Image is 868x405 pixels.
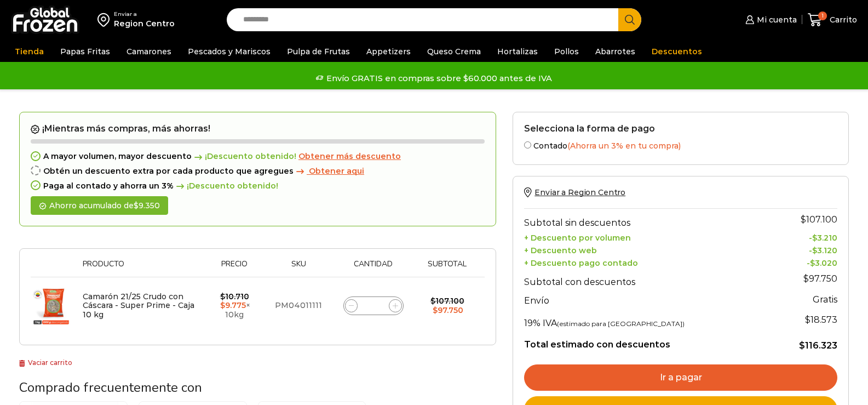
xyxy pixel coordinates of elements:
h2: ¡Mientras más compras, más ahorras! [31,123,485,134]
th: Producto [77,260,203,277]
span: $ [805,315,810,325]
span: $ [430,296,435,306]
td: - [769,243,837,255]
bdi: 107.100 [801,214,837,225]
span: Carrito [827,14,857,25]
div: Obtén un descuento extra por cada producto que agregues [31,167,485,176]
span: Comprado frecuentemente con [19,379,202,396]
div: Region Centro [114,18,175,29]
td: × 10kg [203,277,266,334]
bdi: 107.100 [430,296,464,306]
td: - [769,255,837,268]
strong: Gratis [813,294,837,305]
input: Contado(Ahorra un 3% en tu compra) [524,141,531,149]
bdi: 97.750 [433,305,463,315]
th: 19% IVA [524,309,769,331]
span: $ [220,300,225,310]
a: Descuentos [646,41,708,62]
th: + Descuento por volumen [524,231,769,243]
a: Tienda [9,41,49,62]
td: PM04011111 [266,277,332,334]
a: Appetizers [361,41,416,62]
input: Product quantity [366,298,381,313]
bdi: 9.350 [134,201,160,210]
span: $ [433,305,438,315]
th: Subtotal [415,260,479,277]
a: Papas Fritas [55,41,116,62]
th: Precio [203,260,266,277]
a: Queso Crema [422,41,486,62]
span: 1 [818,12,827,20]
th: Subtotal sin descuentos [524,209,769,231]
a: Abarrotes [590,41,641,62]
span: $ [803,273,809,284]
th: Cantidad [331,260,415,277]
bdi: 3.120 [812,246,837,255]
span: Enviar a Region Centro [534,187,625,197]
span: $ [220,292,225,301]
a: Mi cuenta [743,9,796,31]
span: 18.573 [805,315,837,325]
span: Obtener aqui [309,166,364,176]
button: Search button [618,8,641,31]
a: Obtener más descuento [298,152,401,161]
div: Enviar a [114,10,175,18]
bdi: 3.210 [812,233,837,243]
a: Obtener aqui [294,167,364,176]
a: Pulpa de Frutas [281,41,355,62]
div: Ahorro acumulado de [31,196,168,215]
bdi: 3.020 [810,258,837,268]
td: - [769,231,837,243]
span: $ [812,246,817,255]
span: $ [801,214,806,225]
bdi: 9.775 [220,300,246,310]
a: Vaciar carrito [19,358,72,367]
bdi: 116.323 [799,340,837,351]
th: Sku [266,260,332,277]
bdi: 10.710 [220,292,249,301]
a: 1 Carrito [808,7,857,33]
span: Mi cuenta [754,14,797,25]
a: Enviar a Region Centro [524,187,625,197]
span: ¡Descuento obtenido! [192,152,296,161]
div: Paga al contado y ahorra un 3% [31,181,485,191]
th: Subtotal con descuentos [524,268,769,290]
th: Total estimado con descuentos [524,331,769,352]
span: $ [134,201,139,210]
a: Pollos [549,41,584,62]
small: (estimado para [GEOGRAPHIC_DATA]) [557,320,685,328]
th: Envío [524,290,769,309]
img: address-field-icon.svg [97,10,114,29]
span: ¡Descuento obtenido! [174,181,278,191]
div: A mayor volumen, mayor descuento [31,152,485,161]
th: + Descuento pago contado [524,255,769,268]
th: + Descuento web [524,243,769,255]
span: (Ahorra un 3% en tu compra) [567,141,681,151]
span: $ [812,233,817,243]
a: Ir a pagar [524,364,837,391]
h2: Selecciona la forma de pago [524,123,837,134]
span: Obtener más descuento [298,151,401,161]
bdi: 97.750 [803,273,837,284]
span: $ [810,258,815,268]
a: Camarones [121,41,177,62]
a: Hortalizas [492,41,543,62]
a: Camarón 21/25 Crudo con Cáscara - Super Prime - Caja 10 kg [83,292,194,320]
a: Pescados y Mariscos [182,41,276,62]
label: Contado [524,139,837,151]
span: $ [799,340,805,351]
